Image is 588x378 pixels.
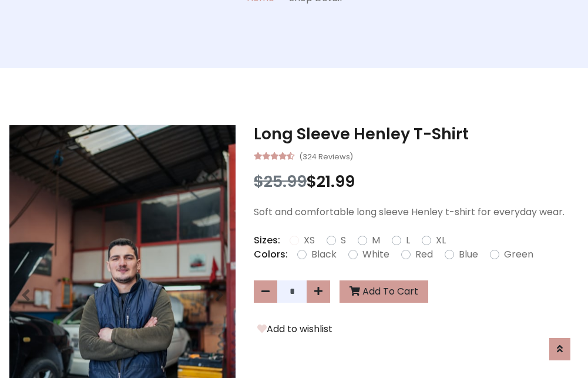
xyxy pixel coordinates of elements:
[504,247,533,262] label: Green
[372,233,380,247] label: M
[317,170,355,192] span: 21.99
[341,233,346,247] label: S
[304,233,315,247] label: XS
[254,172,579,191] h3: $
[436,233,446,247] label: XL
[340,280,428,303] button: Add To Cart
[254,322,336,337] button: Add to wishlist
[254,125,579,143] h3: Long Sleeve Henley T-Shirt
[254,247,288,262] p: Colors:
[459,247,478,262] label: Blue
[254,233,280,247] p: Sizes:
[254,205,579,219] p: Soft and comfortable long sleeve Henley t-shirt for everyday wear.
[362,247,389,262] label: White
[254,170,307,192] span: $25.99
[406,233,410,247] label: L
[415,247,433,262] label: Red
[299,149,353,163] small: (324 Reviews)
[311,247,337,262] label: Black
